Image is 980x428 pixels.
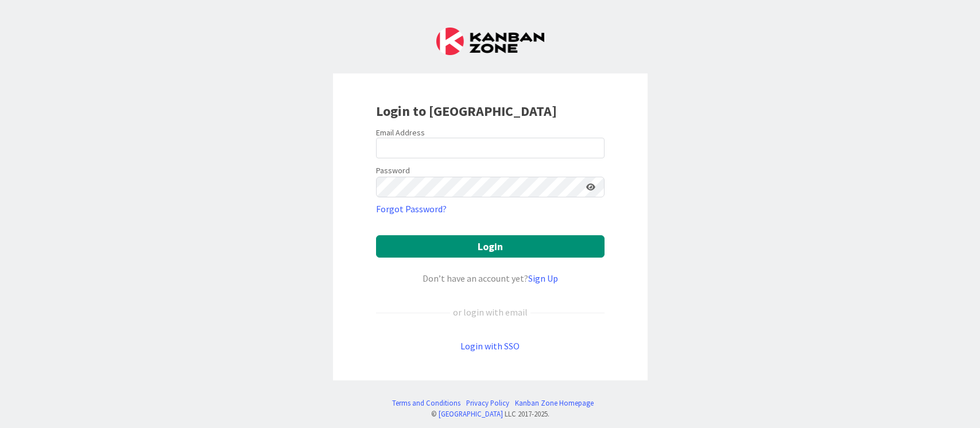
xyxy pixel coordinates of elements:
[528,273,558,284] a: Sign Up
[392,398,460,408] a: Terms and Conditions
[376,235,605,258] button: Login
[376,165,410,177] label: Password
[450,305,530,319] div: or login with email
[376,102,557,120] b: Login to [GEOGRAPHIC_DATA]
[376,271,605,285] div: Don’t have an account yet?
[386,408,594,419] div: © LLC 2017- 2025 .
[515,398,594,408] a: Kanban Zone Homepage
[460,340,520,352] a: Login with SSO
[466,398,509,408] a: Privacy Policy
[376,127,425,138] label: Email Address
[376,202,447,216] a: Forgot Password?
[436,28,544,55] img: Kanban Zone
[439,409,503,418] a: [GEOGRAPHIC_DATA]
